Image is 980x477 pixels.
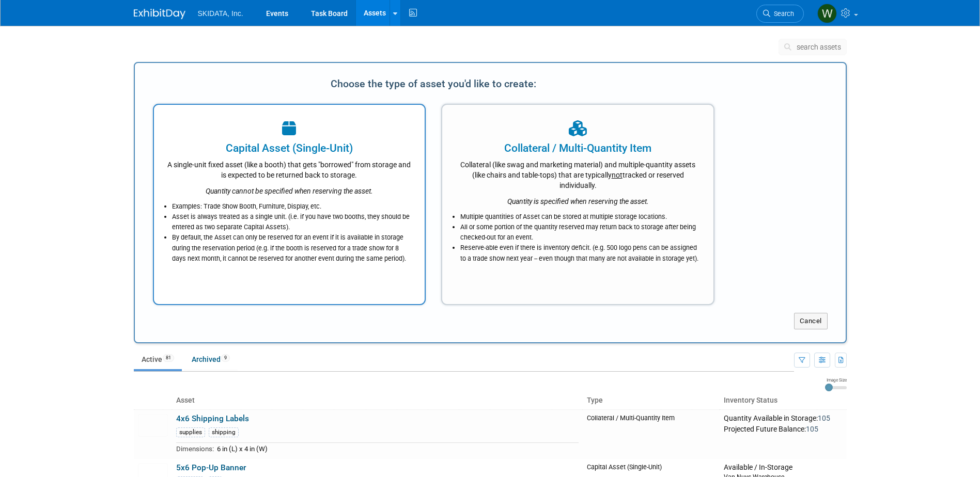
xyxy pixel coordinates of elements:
li: Multiple quantities of Asset can be stored at multiple storage locations. [460,212,701,222]
span: SKIDATA, Inc. [198,9,243,18]
a: Search [756,5,804,23]
span: search assets [797,43,841,51]
img: William Reigeluth [817,4,837,23]
div: Projected Future Balance: [724,423,842,434]
div: Capital Asset (Single-Unit) [167,140,412,156]
button: Cancel [794,313,828,329]
li: By default, the Asset can only be reserved for an event if it is available in storage during the ... [172,232,412,263]
span: 81 [163,354,174,362]
i: Quantity is specified when reserving the asset. [507,197,649,205]
div: Collateral / Multi-Quantity Item [455,140,701,156]
span: not [612,171,623,179]
th: Type [583,392,720,409]
div: supplies [176,427,205,437]
span: 6 in (L) x 4 in (W) [217,445,268,453]
span: Search [770,10,794,18]
button: search assets [779,39,847,55]
div: shipping [209,427,239,437]
li: All or some portion of the quantity reserved may return back to storage after being checked-out f... [460,222,701,243]
a: Active81 [134,349,182,369]
th: Asset [172,392,583,409]
li: Reserve-able even if there is inventory deficit. (e.g. 500 logo pens can be assigned to a trade s... [460,243,701,263]
a: 4x6 Shipping Labels [176,414,249,423]
span: 9 [221,354,230,362]
div: Quantity Available in Storage: [724,414,842,423]
li: Asset is always treated as a single unit. (i.e. if you have two booths, they should be entered as... [172,212,412,232]
a: 5x6 Pop-Up Banner [176,463,246,472]
i: Quantity cannot be specified when reserving the asset. [206,187,373,195]
div: A single-unit fixed asset (like a booth) that gets "borrowed" from storage and is expected to be ... [167,156,412,180]
div: Choose the type of asset you'd like to create: [153,74,715,93]
span: 105 [806,425,818,433]
td: Collateral / Multi-Quantity Item [583,409,720,459]
div: Collateral (like swag and marketing material) and multiple-quantity assets (like chairs and table... [455,156,701,190]
span: 105 [818,414,830,422]
div: Available / In-Storage [724,463,842,472]
img: ExhibitDay [134,9,185,19]
div: Image Size [825,377,847,383]
li: Examples: Trade Show Booth, Furniture, Display, etc. [172,201,412,212]
a: Archived9 [184,349,238,369]
td: Dimensions: [176,443,214,455]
